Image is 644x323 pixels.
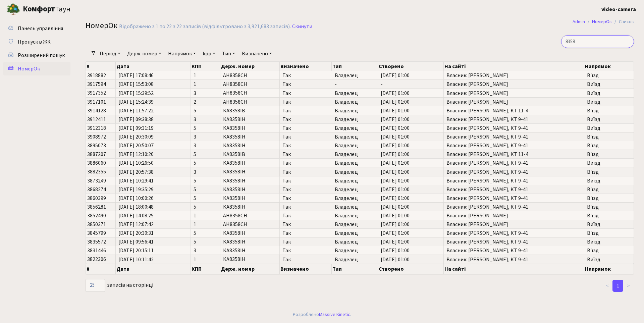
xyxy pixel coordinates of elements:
li: Список [612,18,634,25]
span: [DATE] 18:00:48 [118,204,188,210]
span: [DATE] 01:00 [381,143,441,148]
span: Так [282,178,329,183]
span: [DATE] 20:57:38 [118,169,188,175]
span: [DATE] 12:10:20 [118,152,188,157]
span: Владелец [335,213,375,218]
th: На сайті [444,264,584,274]
span: Власник: [PERSON_NAME] [446,73,581,78]
a: Massive Kinetic [319,311,350,318]
span: В'їзд [587,204,631,210]
span: 1 [194,213,217,218]
span: Виїзд [587,82,631,87]
span: 3895073 [87,142,106,149]
span: Власник: [PERSON_NAME], КТ 11-4 [446,152,581,157]
span: Владелец [335,187,375,192]
span: В'їзд [587,169,631,175]
span: AH8358CH [223,80,247,88]
a: Держ. номер [124,48,164,59]
span: Так [282,248,329,253]
button: Переключити навігацію [84,4,101,15]
span: Так [282,143,329,148]
span: Пропуск в ЖК [18,38,51,46]
span: В'їзд [587,152,631,157]
span: Виїзд [587,222,631,227]
span: [DATE] 01:00 [381,204,441,210]
span: Виїзд [587,125,631,131]
span: Владелец [335,239,375,245]
span: [DATE] 01:00 [381,91,441,96]
span: AH8358CH [223,90,247,97]
div: Розроблено . [293,311,351,318]
span: KA8358IH [223,133,246,141]
th: Напрямок [584,62,634,71]
span: Так [282,82,329,87]
span: [DATE] 01:00 [381,187,441,192]
a: 1 [612,280,623,292]
span: 3856281 [87,203,106,211]
span: В'їзд [587,230,631,236]
span: Власник: [PERSON_NAME] [446,82,581,87]
span: Владелец [335,222,375,227]
span: 1 [194,257,217,262]
span: Власник: [PERSON_NAME], КТ 9-41 [446,257,581,262]
span: 1 [194,73,217,78]
span: [DATE] 01:00 [381,99,441,105]
span: Владелец [335,196,375,201]
span: Власник: [PERSON_NAME], КТ 9-41 [446,196,581,201]
a: НомерОк [592,18,612,25]
span: [DATE] 17:08:46 [118,73,188,78]
a: Розширений пошук [3,49,70,62]
span: В'їзд [587,134,631,140]
span: В'їзд [587,196,631,201]
a: Admin [573,18,585,25]
a: Панель управління [3,22,70,35]
a: Період [97,48,123,59]
span: [DATE] 14:08:25 [118,213,188,218]
span: Так [282,230,329,236]
span: 5 [194,204,217,210]
span: Владелец [335,125,375,131]
span: Власник: [PERSON_NAME], КТ 9-41 [446,143,581,148]
span: В'їзд [587,108,631,113]
span: KA8358IH [223,195,246,202]
span: [DATE] 11:57:22 [118,108,188,113]
span: KA8358IH [223,238,246,246]
span: Виїзд [587,91,631,96]
span: Власник: [PERSON_NAME], КТ 9-41 [446,134,581,140]
span: 5 [194,187,217,192]
span: В'їзд [587,248,631,253]
span: Так [282,187,329,192]
span: 3912318 [87,124,106,132]
span: Власник: [PERSON_NAME] [446,213,581,218]
span: Владелец [335,91,375,96]
span: В'їзд [587,143,631,148]
span: - [335,82,375,87]
span: Так [282,108,329,113]
span: AH8358CH [223,72,247,79]
span: Владелец [335,178,375,183]
span: Владелец [335,152,375,157]
span: Власник: [PERSON_NAME], КТ 9-41 [446,187,581,192]
span: [DATE] 01:00 [381,239,441,245]
span: НомерОк [18,65,40,72]
span: [DATE] 15:53:08 [118,82,188,87]
th: КПП [191,62,220,71]
span: НомерОк [86,20,117,32]
span: AH8358CH [223,212,247,219]
span: KA8358IH [223,203,246,211]
span: KA8358IH [223,177,246,184]
span: 5 [194,196,217,201]
span: Виїзд [587,99,631,105]
th: Держ. номер [220,264,280,274]
span: [DATE] 20:30:31 [118,230,188,236]
span: Власник: [PERSON_NAME], КТ 9-41 [446,248,581,253]
span: - [381,82,441,87]
select: записів на сторінці [86,279,105,292]
span: 3 [194,91,217,96]
span: [DATE] 10:29:41 [118,178,188,183]
span: 3912411 [87,116,106,123]
span: Владелец [335,257,375,262]
span: Власник: [PERSON_NAME] [446,91,581,96]
span: 3845799 [87,229,106,237]
span: Так [282,160,329,166]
